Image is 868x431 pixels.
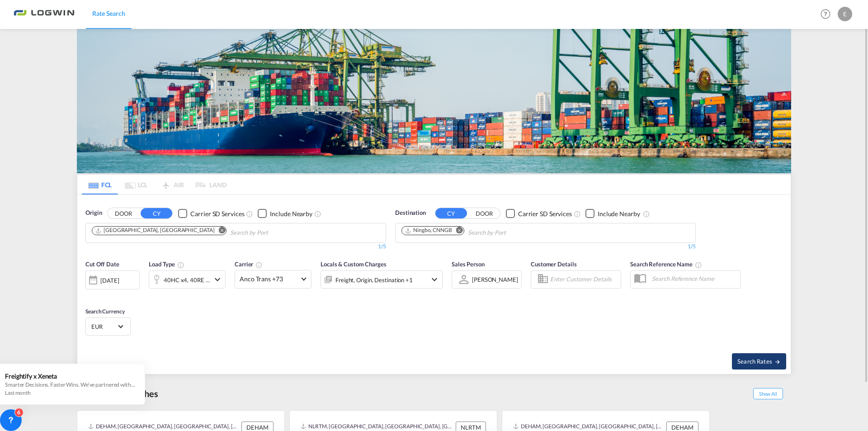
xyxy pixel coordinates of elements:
div: [DATE] [100,276,119,284]
div: Include Nearby [270,209,312,218]
span: Load Type [149,260,184,268]
div: Ningbo, CNNGB [405,227,452,234]
div: Press delete to remove this chip. [405,227,454,234]
md-checkbox: Checkbox No Ink [506,208,572,218]
span: Cut Off Date [85,260,119,268]
div: E [838,7,852,21]
span: Locals & Custom Charges [321,260,387,268]
img: bc73a0e0d8c111efacd525e4c8ad7d32.png [14,4,75,24]
button: Search Ratesicon-arrow-right [732,353,786,369]
button: CY [141,208,172,218]
md-icon: icon-information-outline [177,261,184,269]
span: Customer Details [531,260,576,268]
md-icon: Unchecked: Ignores neighbouring ports when fetching rates.Checked : Includes neighbouring ports w... [643,210,650,218]
div: 1/5 [85,243,386,251]
button: Remove [450,227,464,236]
button: DOOR [468,208,500,219]
md-chips-wrap: Chips container. Use arrow keys to select chips. [400,223,557,240]
span: EUR [91,322,117,331]
div: Carrier SD Services [190,209,244,218]
div: Carrier SD Services [518,209,572,218]
span: Help [818,6,833,22]
input: Chips input. [230,226,316,240]
md-pagination-wrapper: Use the left and right arrow keys to navigate between tabs [82,175,226,194]
md-icon: The selected Trucker/Carrierwill be displayed in the rate results If the rates are from another f... [255,261,263,269]
md-icon: Unchecked: Search for CY (Container Yard) services for all selected carriers.Checked : Search for... [574,210,581,218]
div: [PERSON_NAME] [472,276,518,283]
div: 40HC x4 40RE x4icon-chevron-down [149,270,226,289]
md-select: Select Currency: € EUREuro [90,320,126,333]
span: Sales Person [452,260,485,268]
md-checkbox: Checkbox No Ink [585,208,640,218]
md-tab-item: FCL [82,175,118,194]
md-icon: icon-arrow-right [774,359,781,365]
md-icon: Your search will be saved by the below given name [695,261,702,269]
md-icon: Unchecked: Search for CY (Container Yard) services for all selected carriers.Checked : Search for... [246,210,253,218]
button: Remove [212,227,226,236]
md-select: Sales Person: Edwin Markman [471,273,519,286]
span: Search Reference Name [630,260,702,268]
div: 40HC x4 40RE x4 [164,274,210,286]
div: Freight Origin Destination Factory Stuffing [335,274,413,286]
input: Enter Customer Details [550,273,618,286]
div: Press delete to remove this chip. [95,227,216,234]
md-icon: Unchecked: Ignores neighbouring ports when fetching rates.Checked : Includes neighbouring ports w... [314,210,321,218]
span: Carrier [235,260,263,268]
md-checkbox: Checkbox No Ink [178,208,244,218]
div: Help [818,6,838,23]
span: Destination [395,208,426,218]
div: [DATE] [85,270,140,289]
button: DOOR [108,208,139,219]
button: CY [435,208,467,218]
span: Rate Search [92,9,125,17]
img: bild-fuer-ratentool.png [77,29,791,173]
div: Include Nearby [598,209,640,218]
span: Search Currency [85,308,125,315]
span: Show All [753,388,783,399]
md-icon: icon-chevron-down [212,274,223,285]
span: Anco Trans +73 [240,275,298,284]
span: Origin [85,208,102,218]
span: Search Rates [737,358,781,365]
input: Search Reference Name [647,272,741,285]
div: Hamburg, DEHAM [95,227,214,234]
div: OriginDOOR CY Checkbox No InkUnchecked: Search for CY (Container Yard) services for all selected ... [77,195,791,374]
md-datepicker: Select [85,288,92,300]
div: 1/5 [395,243,696,251]
md-chips-wrap: Chips container. Use arrow keys to select chips. [90,223,320,240]
div: Freight Origin Destination Factory Stuffingicon-chevron-down [321,270,443,289]
input: Chips input. [468,226,554,240]
md-icon: icon-chevron-down [429,274,440,285]
md-checkbox: Checkbox No Ink [258,208,312,218]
